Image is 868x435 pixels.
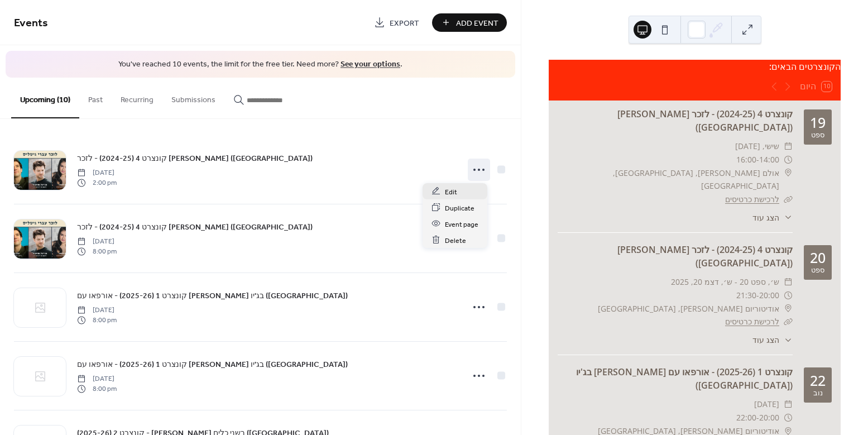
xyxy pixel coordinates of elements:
[736,411,756,424] span: 22:00
[77,152,313,165] a: קונצרט 4 (2024-25) - לזכר [PERSON_NAME] ([GEOGRAPHIC_DATA])
[445,218,478,230] span: Event page
[784,289,793,302] div: ​
[811,132,824,139] div: ספט
[784,166,793,180] div: ​
[810,251,826,265] div: 20
[617,243,793,269] a: קונצרט 4 (2024-25) - לזכר [PERSON_NAME] ([GEOGRAPHIC_DATA])
[112,78,162,117] button: Recurring
[77,305,117,315] span: [DATE]
[77,289,348,302] a: קונצרט 1 (2025-26) - אורפאו עם [PERSON_NAME] בג'יו ([GEOGRAPHIC_DATA])
[736,153,756,166] span: 16:00
[17,59,504,70] span: You've reached 10 events, the limit for the free tier. Need more? .
[784,153,793,166] div: ​
[77,384,117,394] span: 8:00 pm
[77,221,313,233] a: קונצרט 4 (2024-25) - לזכר [PERSON_NAME] ([GEOGRAPHIC_DATA])
[784,212,793,223] div: ​
[77,168,117,178] span: [DATE]
[784,315,793,328] div: ​
[14,12,48,34] span: Events
[558,166,779,193] span: אולם [PERSON_NAME], [GEOGRAPHIC_DATA], [GEOGRAPHIC_DATA]
[811,267,824,274] div: ספט
[752,334,793,346] button: ​הצג עוד
[77,221,313,233] span: קונצרט 4 (2024-25) - לזכר [PERSON_NAME] ([GEOGRAPHIC_DATA])
[725,194,779,204] a: לרכישת כרטיסים
[784,193,793,206] div: ​
[752,212,793,223] button: ​הצג עוד
[445,235,466,246] span: Delete
[784,140,793,153] div: ​
[77,152,313,164] span: קונצרט 4 (2024-25) - לזכר [PERSON_NAME] ([GEOGRAPHIC_DATA])
[77,247,117,257] span: 8:00 pm
[341,57,400,72] a: See your options
[77,358,348,370] span: קונצרט 1 (2025-26) - אורפאו עם [PERSON_NAME] בג'יו ([GEOGRAPHIC_DATA])
[549,60,841,73] div: הקונצרטים הבאים:
[759,153,779,166] span: 14:00
[736,289,756,302] span: 21:30
[725,316,779,327] a: לרכישת כרטיסים
[617,108,793,133] a: קונצרט 4 (2024-25) - לזכר [PERSON_NAME] ([GEOGRAPHIC_DATA])
[77,358,348,371] a: קונצרט 1 (2025-26) - אורפאו עם [PERSON_NAME] בג'יו ([GEOGRAPHIC_DATA])
[445,186,457,198] span: Edit
[756,411,759,424] span: -
[445,202,474,214] span: Duplicate
[77,178,117,188] span: 2:00 pm
[759,289,779,302] span: 20:00
[810,374,826,388] div: 22
[752,212,779,223] span: הצג עוד
[752,334,779,346] span: הצג עוד
[756,289,759,302] span: -
[784,334,793,346] div: ​
[759,411,779,424] span: 20:00
[735,140,779,153] span: שישי, [DATE]
[784,398,793,411] div: ​
[754,398,779,411] span: [DATE]
[11,78,79,118] button: Upcoming (10)
[784,275,793,289] div: ​
[77,374,117,384] span: [DATE]
[784,302,793,316] div: ​
[79,78,112,117] button: Past
[576,366,793,391] a: קונצרט 1 (2025-26) - אורפאו עם [PERSON_NAME] בג'יו ([GEOGRAPHIC_DATA])
[756,153,759,166] span: -
[162,78,224,117] button: Submissions
[813,390,823,397] div: נוב
[671,275,779,289] span: ש׳, ספט 20 - ש׳, דצמ 20, 2025
[77,290,348,302] span: קונצרט 1 (2025-26) - אורפאו עם [PERSON_NAME] בג'יו ([GEOGRAPHIC_DATA])
[77,236,117,246] span: [DATE]
[390,17,419,29] span: Export
[77,316,117,326] span: 8:00 pm
[366,13,428,32] a: Export
[598,302,779,316] span: אודיטוריום [PERSON_NAME], [GEOGRAPHIC_DATA]
[810,116,826,130] div: 19
[784,411,793,424] div: ​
